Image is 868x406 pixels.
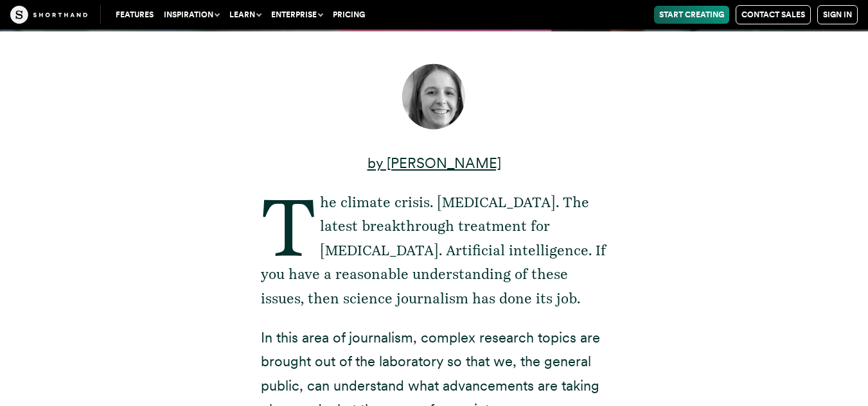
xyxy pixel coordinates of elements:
[159,6,224,24] button: Inspiration
[266,6,328,24] button: Enterprise
[368,155,501,171] a: by [PERSON_NAME]
[111,6,159,24] a: Features
[224,6,266,24] button: Learn
[817,5,858,24] a: Sign in
[261,190,608,310] p: The climate crisis. [MEDICAL_DATA]. The latest breakthrough treatment for [MEDICAL_DATA]. Artific...
[736,5,811,24] a: Contact Sales
[654,6,729,24] a: Start Creating
[328,6,370,24] a: Pricing
[10,6,87,24] img: The Craft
